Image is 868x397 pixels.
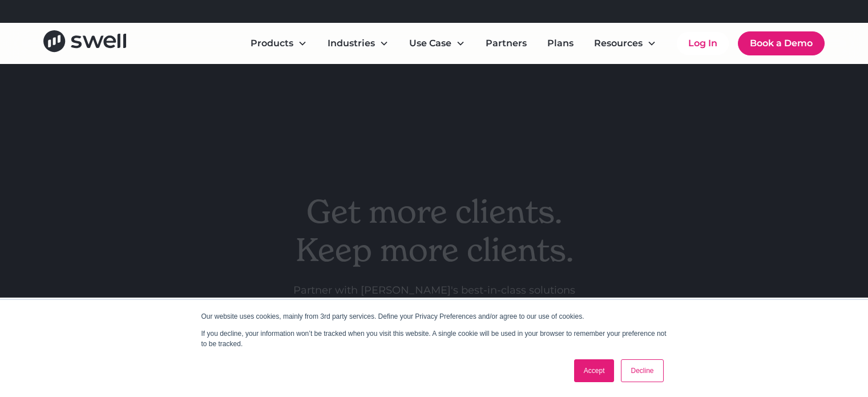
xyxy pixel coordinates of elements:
div: Industries [318,32,398,55]
p: Our website uses cookies, mainly from 3rd party services. Define your Privacy Preferences and/or ... [201,311,667,322]
div: Use Case [400,32,474,55]
h1: Get more clients. Keep more clients. [293,193,575,269]
a: Accept [574,359,615,382]
a: Plans [538,32,583,55]
div: Use Case [409,37,451,50]
a: Book a Demo [738,31,825,55]
div: Products [241,32,316,55]
a: home [43,30,126,56]
p: Partner with [PERSON_NAME]'s best-in-class solutions [293,283,575,298]
a: Decline [621,359,663,382]
div: Industries [328,37,375,50]
p: If you decline, your information won’t be tracked when you visit this website. A single cookie wi... [201,328,667,349]
div: Resources [594,37,643,50]
div: Resources [585,32,665,55]
div: Products [251,37,293,50]
a: Partners [477,32,536,55]
a: Log In [677,32,729,55]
